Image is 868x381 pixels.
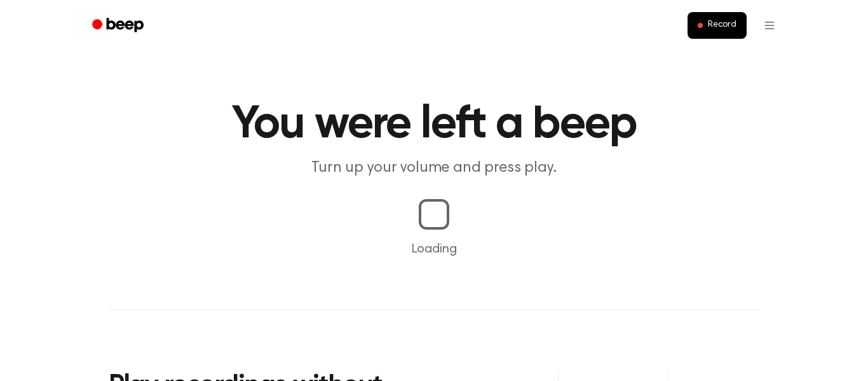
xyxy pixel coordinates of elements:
a: Beep [83,13,155,38]
button: Open menu [754,10,785,41]
span: Record [708,20,736,31]
h1: You were left a beep [109,102,759,148]
button: Record [688,12,747,39]
p: Turn up your volume and press play. [190,158,678,179]
p: Loading [15,240,853,259]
